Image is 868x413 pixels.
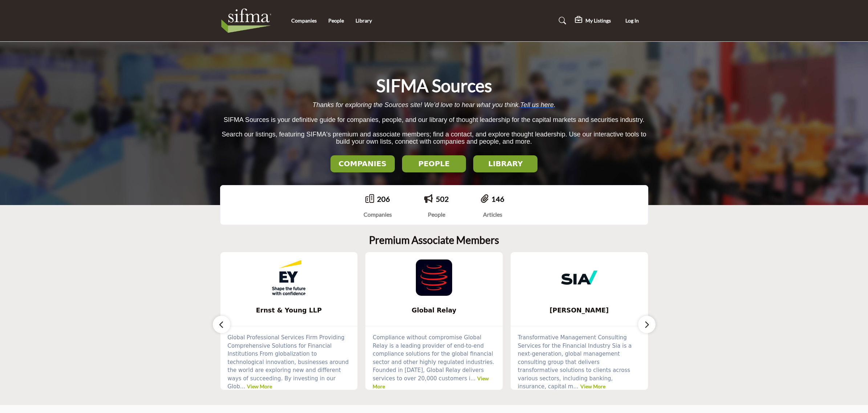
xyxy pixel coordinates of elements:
a: View More [247,383,272,389]
span: Ernst & Young LLP [231,306,347,315]
img: Sia [561,259,597,296]
a: Search [552,15,571,26]
h2: LIBRARY [475,159,535,168]
img: Global Relay [416,259,452,296]
span: ... [470,375,475,382]
div: Companies [364,210,392,219]
a: [PERSON_NAME] [511,301,648,320]
a: View More [580,383,605,389]
b: Global Relay [376,301,492,320]
span: ... [240,383,245,390]
a: 146 [491,195,504,203]
span: Log In [625,17,639,24]
a: 502 [436,195,449,203]
a: 206 [377,195,390,203]
div: Articles [481,210,504,219]
p: Compliance without compromise Global Relay is a leading provider of end-to-end compliance solutio... [373,334,495,391]
div: People [424,210,449,219]
h2: PEOPLE [404,159,464,168]
button: LIBRARY [473,155,538,172]
img: Ernst & Young LLP [271,259,307,296]
button: COMPANIES [330,155,395,172]
h2: COMPANIES [333,159,393,168]
a: Tell us here [520,101,553,109]
a: Library [356,17,372,24]
span: Thanks for exploring the Sources site! We’d love to hear what you think. . [312,101,555,109]
img: Site Logo [220,6,276,35]
span: Search our listings, featuring SIFMA's premium and associate members; find a contact, and explore... [222,131,646,146]
p: Global Professional Services Firm Providing Comprehensive Solutions for Financial Institutions Fr... [228,334,350,391]
b: Sia [522,301,637,320]
h1: SIFMA Sources [376,74,492,97]
button: Log In [616,14,648,28]
button: PEOPLE [402,155,466,172]
a: View More [373,375,489,390]
h2: Premium Associate Members [369,234,499,246]
a: Global Relay [365,301,503,320]
span: [PERSON_NAME] [522,306,637,315]
a: Ernst & Young LLP [220,301,358,320]
span: Global Relay [376,306,492,315]
p: Transformative Management Consulting Services for the Financial Industry Sia is a next-generation... [518,334,641,391]
span: ... [573,383,578,390]
div: My Listings [575,16,611,25]
h5: My Listings [585,17,611,24]
a: People [328,17,344,24]
span: SIFMA Sources is your definitive guide for companies, people, and our library of thought leadersh... [224,116,644,123]
a: Companies [291,17,317,24]
b: Ernst & Young LLP [231,301,347,320]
